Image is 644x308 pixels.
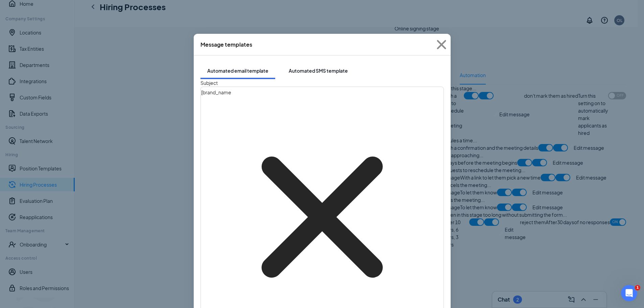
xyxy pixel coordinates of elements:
[432,35,451,54] svg: Cross
[200,41,252,48] div: Message templates
[432,34,451,55] button: Close
[207,67,268,74] div: Automated email template
[289,67,348,74] div: Automated SMS template
[201,89,202,95] span: [
[621,285,637,301] iframe: Intercom live chat
[200,80,218,86] span: Subject
[635,285,640,290] span: 1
